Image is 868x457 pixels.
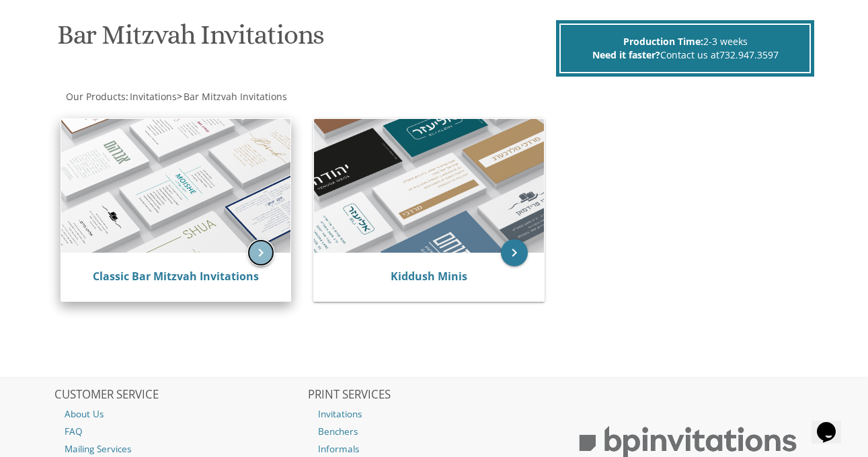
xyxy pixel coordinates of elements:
a: keyboard_arrow_right [501,239,528,266]
a: Classic Bar Mitzvah Invitations [93,269,259,284]
span: Production Time: [623,35,703,48]
a: Bar Mitzvah Invitations [182,90,287,103]
span: Need it faster? [592,48,660,61]
a: Benchers [308,423,559,440]
div: 2-3 weeks Contact us at [559,24,811,73]
span: > [177,90,287,103]
a: Kiddush Minis [391,269,467,284]
iframe: chat widget [812,403,855,444]
a: Invitations [308,405,559,423]
a: Our Products [65,90,126,103]
a: FAQ [54,423,306,440]
a: Invitations [128,90,177,103]
h2: PRINT SERVICES [308,388,559,402]
img: Classic Bar Mitzvah Invitations [61,119,290,253]
h1: Bar Mitzvah Invitations [57,20,553,60]
span: Bar Mitzvah Invitations [184,90,287,103]
h2: CUSTOMER SERVICE [54,388,306,402]
img: Kiddush Minis [314,119,543,253]
a: keyboard_arrow_right [247,239,274,266]
div: : [54,90,434,103]
a: About Us [54,405,306,423]
span: Invitations [130,90,177,103]
a: 732.947.3597 [719,48,779,61]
